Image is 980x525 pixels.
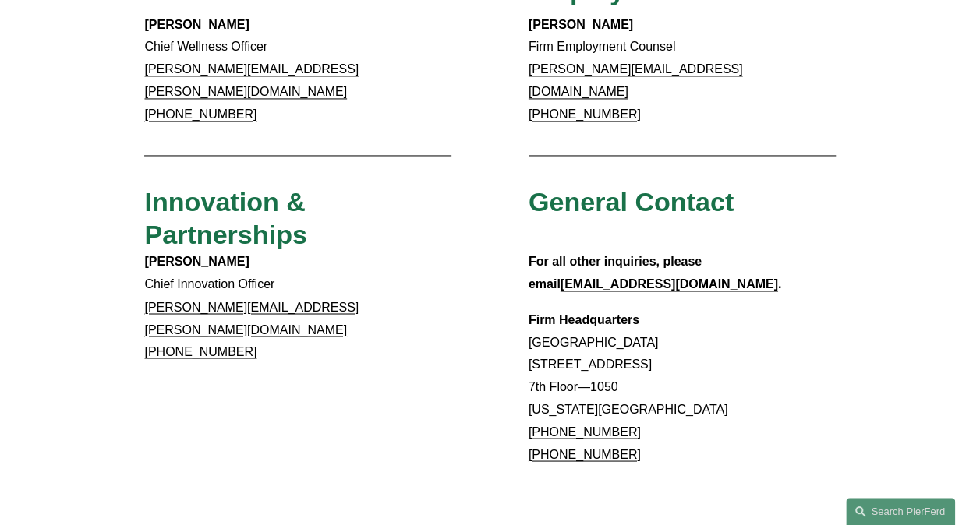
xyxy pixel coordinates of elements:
span: Innovation & Partnerships [144,187,313,249]
a: [PHONE_NUMBER] [144,107,256,121]
a: [PHONE_NUMBER] [529,447,641,460]
strong: For all other inquiries, please email [529,255,706,291]
strong: [PERSON_NAME] [144,255,249,268]
p: [GEOGRAPHIC_DATA] [STREET_ADDRESS] 7th Floor—1050 [US_STATE][GEOGRAPHIC_DATA] [529,308,836,466]
a: [PHONE_NUMBER] [529,107,641,121]
a: [PERSON_NAME][EMAIL_ADDRESS][PERSON_NAME][DOMAIN_NAME] [144,62,359,98]
span: General Contact [529,187,734,217]
p: Firm Employment Counsel [529,14,836,126]
a: [PHONE_NUMBER] [144,344,256,358]
strong: [PERSON_NAME] [529,18,633,31]
strong: [PERSON_NAME] [144,18,249,31]
strong: Firm Headquarters [529,312,639,326]
a: [PERSON_NAME][EMAIL_ADDRESS][PERSON_NAME][DOMAIN_NAME] [144,300,359,336]
p: Chief Wellness Officer [144,14,451,126]
p: Chief Innovation Officer [144,251,451,363]
a: Search this site [846,498,955,525]
strong: . [778,277,781,291]
a: [EMAIL_ADDRESS][DOMAIN_NAME] [561,277,778,291]
a: [PERSON_NAME][EMAIL_ADDRESS][DOMAIN_NAME] [529,62,743,98]
a: [PHONE_NUMBER] [529,425,641,438]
